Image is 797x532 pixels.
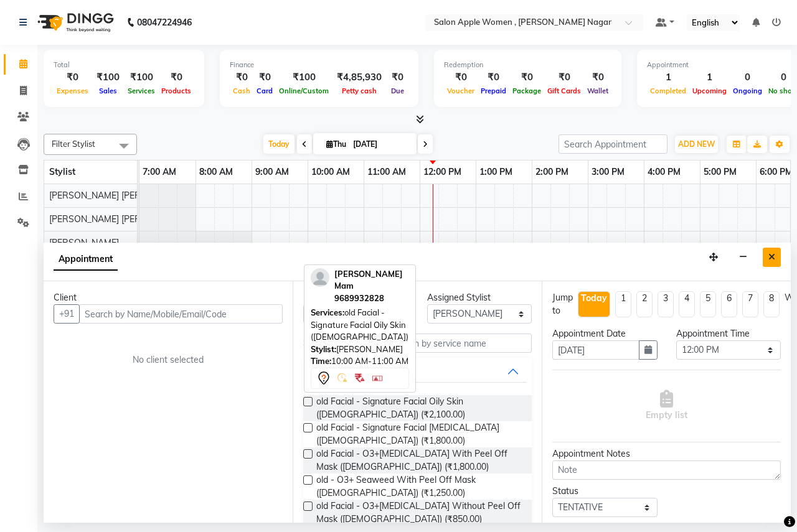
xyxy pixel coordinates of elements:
[349,135,412,154] input: 2025-09-04
[544,86,584,95] span: Gift Cards
[311,344,336,354] span: Stylist:
[339,86,380,95] span: Petty cash
[276,70,332,85] div: ₹100
[263,134,295,154] span: Today
[253,86,276,95] span: Card
[559,134,667,154] input: Search Appointment
[316,500,522,526] span: old Facial - O3+[MEDICAL_DATA] Without Peel Off Mask ([DEMOGRAPHIC_DATA]) (₹850.00)
[584,70,611,85] div: ₹0
[311,268,329,287] img: profile
[230,60,408,70] div: Finance
[316,421,522,447] span: old Facial - Signature Facial [MEDICAL_DATA] ([DEMOGRAPHIC_DATA]) (₹1,800.00)
[54,86,92,95] span: Expenses
[96,86,120,95] span: Sales
[308,163,353,181] a: 10:00 AM
[32,5,117,40] img: logo
[552,485,658,498] div: Status
[364,163,409,181] a: 11:00 AM
[308,360,527,383] button: old Facial
[294,337,376,350] div: Select Services
[689,86,730,95] span: Upcoming
[636,291,653,317] li: 2
[125,86,158,95] span: Services
[647,86,689,95] span: Completed
[700,291,716,317] li: 5
[444,70,478,85] div: ₹0
[552,447,781,460] div: Appointment Notes
[311,356,331,366] span: Time:
[478,86,509,95] span: Prepaid
[730,70,765,85] div: 0
[584,86,611,95] span: Wallet
[253,70,276,85] div: ₹0
[742,291,758,317] li: 7
[444,86,478,95] span: Voucher
[276,86,332,95] span: Online/Custom
[552,327,658,340] div: Appointment Date
[588,163,628,181] a: 3:00 PM
[730,86,765,95] span: Ongoing
[54,291,283,304] div: Client
[52,139,95,149] span: Filter Stylist
[757,163,796,181] a: 6:00 PM
[478,70,509,85] div: ₹0
[316,474,522,500] span: old - O3+ Seaweed With Peel Off Mask ([DEMOGRAPHIC_DATA]) (₹1,250.00)
[615,291,631,317] li: 1
[646,390,687,422] span: Empty list
[444,60,611,70] div: Redemption
[311,307,408,342] span: old Facial - Signature Facial Oily Skin ([DEMOGRAPHIC_DATA])
[303,291,408,304] div: Requested Stylist
[230,86,253,95] span: Cash
[311,355,409,368] div: 10:00 AM-11:00 AM
[532,163,572,181] a: 2:00 PM
[92,70,125,85] div: ₹100
[427,291,532,304] div: Assigned Stylist
[658,291,674,317] li: 3
[387,70,408,85] div: ₹0
[137,5,192,40] b: 08047224946
[316,395,522,421] span: old Facial - Signature Facial Oily Skin ([DEMOGRAPHIC_DATA]) (₹2,100.00)
[311,307,344,317] span: Services:
[679,291,695,317] li: 4
[476,163,516,181] a: 1:00 PM
[581,292,607,305] div: Today
[54,248,118,271] span: Appointment
[552,291,573,317] div: Jump to
[678,139,715,149] span: ADD NEW
[420,163,465,181] a: 12:00 PM
[158,70,194,85] div: ₹0
[316,447,522,474] span: old Facial - O3+[MEDICAL_DATA] With Peel Off Mask ([DEMOGRAPHIC_DATA]) (₹1,800.00)
[196,163,236,181] a: 8:00 AM
[139,163,179,181] a: 7:00 AM
[125,70,158,85] div: ₹100
[49,213,191,225] span: [PERSON_NAME] [PERSON_NAME]
[509,86,544,95] span: Package
[334,269,403,291] span: [PERSON_NAME] Mam
[79,304,283,324] input: Search by Name/Mobile/Email/Code
[252,163,292,181] a: 9:00 AM
[388,86,407,95] span: Due
[334,292,409,305] div: 9689932828
[647,70,689,85] div: 1
[49,237,119,248] span: [PERSON_NAME]
[700,163,740,181] a: 5:00 PM
[509,70,544,85] div: ₹0
[332,70,387,85] div: ₹4,85,930
[230,70,253,85] div: ₹0
[676,327,781,340] div: Appointment Time
[311,343,409,356] div: [PERSON_NAME]
[544,70,584,85] div: ₹0
[323,139,349,149] span: Thu
[49,190,191,201] span: [PERSON_NAME] [PERSON_NAME]
[385,334,532,353] input: Search by service name
[552,340,639,360] input: yyyy-mm-dd
[158,86,194,95] span: Products
[83,353,253,366] div: No client selected
[54,304,80,324] button: +91
[721,291,737,317] li: 6
[763,248,781,267] button: Close
[54,60,194,70] div: Total
[54,70,92,85] div: ₹0
[763,291,780,317] li: 8
[689,70,730,85] div: 1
